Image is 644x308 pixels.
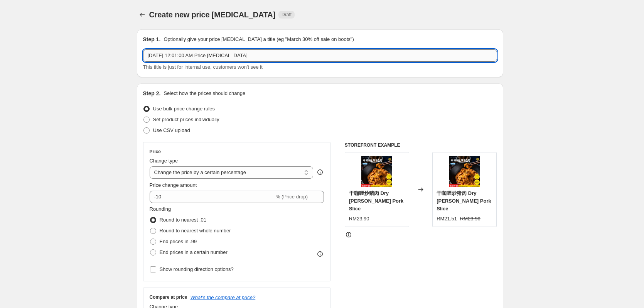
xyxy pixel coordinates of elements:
[160,217,206,223] span: Round to nearest .01
[460,215,480,223] strike: RM23.90
[149,10,276,19] span: Create new price [MEDICAL_DATA]
[143,90,161,97] h2: Step 2.
[143,49,497,62] input: 30% off holiday sale
[164,36,354,43] p: Optionally give your price [MEDICAL_DATA] a title (eg "March 30% off sale on boots")
[160,266,234,272] span: Show rounding direction options?
[437,190,491,212] span: 干咖喱炒猪肉 Dry [PERSON_NAME] Pork Slice
[150,149,161,155] h3: Price
[137,9,148,20] button: Price change jobs
[164,90,245,97] p: Select how the prices should change
[437,215,457,223] div: RM21.51
[282,12,292,18] span: Draft
[160,239,197,244] span: End prices in .99
[153,106,215,112] span: Use bulk price change rules
[150,206,171,212] span: Rounding
[349,215,369,223] div: RM23.90
[276,194,308,200] span: % (Price drop)
[150,294,187,300] h3: Compare at price
[361,156,392,187] img: DryCurryPorkSlice_80x.png
[153,117,219,122] span: Set product prices individually
[345,142,497,148] h6: STOREFRONT EXAMPLE
[160,228,231,234] span: Round to nearest whole number
[191,294,256,300] button: What's the compare at price?
[150,158,178,164] span: Change type
[150,191,274,203] input: -15
[316,168,324,176] div: help
[143,64,263,70] span: This title is just for internal use, customers won't see it
[349,190,404,212] span: 干咖喱炒猪肉 Dry [PERSON_NAME] Pork Slice
[160,249,228,255] span: End prices in a certain number
[150,182,197,188] span: Price change amount
[449,156,480,187] img: DryCurryPorkSlice_80x.png
[143,36,161,43] h2: Step 1.
[153,127,190,133] span: Use CSV upload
